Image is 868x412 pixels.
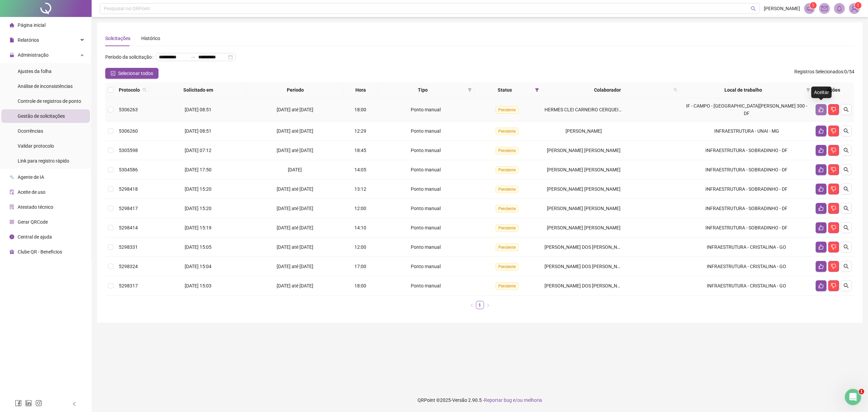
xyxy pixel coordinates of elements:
span: Versão [452,397,467,403]
td: INFRAESTRUTURA - CRISTALINA - GO [680,276,813,296]
span: right [486,303,490,307]
td: INFRAESTRUTURA - CRISTALINA - GO [680,238,813,257]
img: 77047 [849,3,860,14]
span: Ocorrências [18,128,43,134]
span: like [818,128,824,134]
span: Ponto manual [411,107,441,112]
span: search [844,283,849,288]
span: [PERSON_NAME] [PERSON_NAME] [547,167,621,172]
span: [DATE] 08:51 [185,128,211,134]
span: search [844,206,849,211]
span: search [751,6,756,11]
span: like [818,167,824,172]
span: dislike [831,225,836,230]
span: 5305598 [119,148,138,153]
span: Relatórios [18,37,39,43]
span: like [818,148,824,153]
span: 1 [859,389,864,394]
span: [PERSON_NAME] DOS [PERSON_NAME] [544,244,628,250]
span: 18:00 [354,107,366,112]
span: 13:12 [354,186,366,192]
span: [PERSON_NAME] [566,128,602,134]
span: [PERSON_NAME] [PERSON_NAME] [547,206,621,211]
span: 5298324 [119,264,138,269]
span: 1 [812,3,815,8]
span: [DATE] 15:04 [185,264,211,269]
span: [PERSON_NAME] [764,5,800,12]
span: Controle de registros de ponto [18,98,81,104]
span: Aceite de uso [18,189,45,195]
td: INFRAESTRUTURA - SOBRADINHO - DF [680,160,813,180]
span: check-square [111,71,115,76]
span: Pendente [496,128,518,135]
span: solution [10,205,14,209]
span: [DATE] até [DATE] [277,206,313,211]
span: [DATE] até [DATE] [277,264,313,269]
span: like [818,107,824,112]
span: 12:29 [354,128,366,134]
span: 5298317 [119,283,138,288]
span: [PERSON_NAME] [PERSON_NAME] [547,186,621,192]
span: bell [836,5,843,12]
span: filter [468,88,472,92]
th: Solicitado em [149,82,247,98]
span: 14:10 [354,225,366,230]
span: [DATE] [288,167,302,172]
span: 18:45 [354,148,366,153]
span: [DATE] até [DATE] [277,186,313,192]
span: dislike [831,186,836,192]
span: [PERSON_NAME] DOS [PERSON_NAME] [544,264,628,269]
span: 12:00 [354,244,366,250]
span: Ajustes da folha [18,69,52,74]
span: dislike [831,107,836,112]
span: [DATE] 15:19 [185,225,211,230]
span: 5298418 [119,186,138,192]
span: filter [806,88,810,92]
div: Aceitar [811,87,832,98]
span: 14:05 [354,167,366,172]
div: Ações [816,86,852,94]
span: 5306260 [119,128,138,134]
span: Clube QR - Beneficios [18,249,62,255]
span: 1 [857,3,860,8]
span: [DATE] 08:51 [185,107,211,112]
span: search [844,186,849,192]
sup: Atualize o seu contato no menu Meus Dados [855,2,862,9]
span: 18:00 [354,283,366,288]
span: Pendente [496,224,518,232]
span: swap-right [190,54,196,60]
iframe: Intercom live chat [845,389,861,405]
span: like [818,244,824,250]
span: 5304586 [119,167,138,172]
td: IF - CAMPO - [GEOGRAPHIC_DATA][PERSON_NAME] 300 - DF [680,98,813,121]
span: Pendente [496,205,518,212]
span: notification [807,5,813,12]
span: dislike [831,264,836,269]
span: Link para registro rápido [18,158,69,164]
span: Ponto manual [411,264,441,269]
span: Pendente [496,166,518,174]
td: INFRAESTRUTURA - SOBRADINHO - DF [680,218,813,238]
span: Atestado técnico [18,204,53,210]
span: [DATE] 15:03 [185,283,211,288]
span: Local de trabalho [683,86,804,94]
span: HERMES CLEI CARNEIRO CERQUEIRA [544,107,625,112]
span: [DATE] 15:20 [185,186,211,192]
span: left [72,401,77,406]
a: 1 [476,301,484,309]
li: Próxima página [484,301,492,309]
span: [DATE] 15:20 [185,206,211,211]
span: 5298331 [119,244,138,250]
span: Ponto manual [411,148,441,153]
span: dislike [831,206,836,211]
th: Hora [344,82,378,98]
footer: QRPoint © 2025 - 2.90.5 - [92,388,868,412]
span: file [10,38,14,42]
span: filter [534,85,540,95]
span: search [143,88,147,92]
span: [DATE] até [DATE] [277,283,313,288]
span: Central de ajuda [18,234,52,240]
span: [DATE] até [DATE] [277,148,313,153]
span: like [818,206,824,211]
span: Ponto manual [411,244,441,250]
